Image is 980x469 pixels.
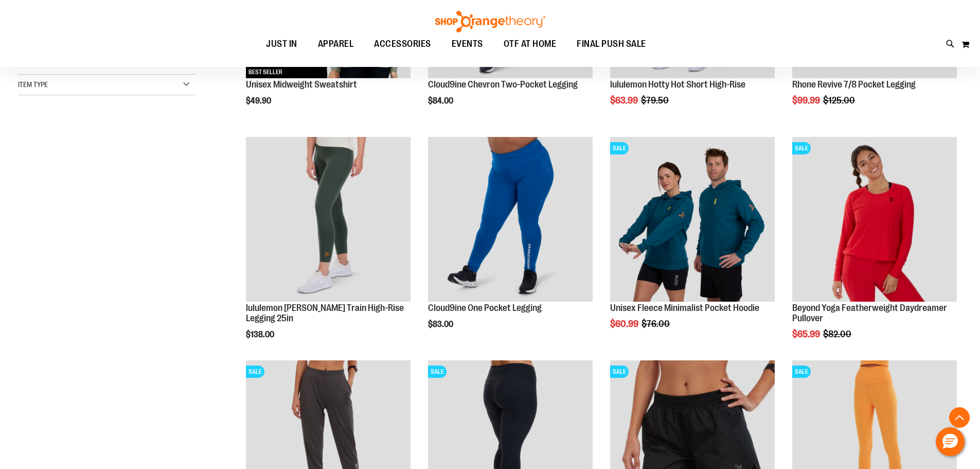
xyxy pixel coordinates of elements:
[610,319,640,329] span: $60.99
[18,80,48,89] span: Item Type
[428,137,593,303] a: Cloud9ine One Pocket Legging
[792,303,947,323] a: Beyond Yoga Featherweight Daydreamer Pullover
[241,132,416,365] div: product
[246,366,264,378] span: SALE
[792,79,916,90] a: Rhone Revive 7/8 Pocket Legging
[949,407,970,428] button: Back To Top
[318,32,354,56] span: APPAREL
[792,95,822,106] span: $99.99
[610,137,775,303] a: Unisex Fleece Minimalist Pocket HoodieSALE
[792,366,811,378] span: SALE
[605,132,780,355] div: product
[641,95,670,106] span: $79.50
[246,66,285,78] span: BEST SELLER
[610,366,629,378] span: SALE
[256,32,308,56] a: JUST IN
[792,329,822,339] span: $65.99
[246,303,404,323] a: lululemon [PERSON_NAME] Train High-Rise Legging 25in
[428,320,455,329] span: $83.00
[452,32,483,56] span: EVENTS
[246,96,273,106] span: $49.90
[308,32,364,56] a: APPAREL
[566,32,656,56] a: FINAL PUSH SALE
[493,32,567,56] a: OTF AT HOME
[610,303,759,313] a: Unisex Fleece Minimalist Pocket Hoodie
[428,137,593,302] img: Cloud9ine One Pocket Legging
[577,32,646,56] span: FINAL PUSH SALE
[610,142,629,154] span: SALE
[823,95,857,106] span: $125.00
[428,366,447,378] span: SALE
[642,319,671,329] span: $76.00
[246,137,411,303] a: Main view of 2024 October lululemon Wunder Train High-Rise
[428,96,455,106] span: $84.00
[266,32,297,56] span: JUST IN
[428,303,542,313] a: Cloud9ine One Pocket Legging
[787,132,962,365] div: product
[434,11,547,32] img: Shop Orangetheory
[610,137,775,302] img: Unisex Fleece Minimalist Pocket Hoodie
[823,329,853,339] span: $82.00
[441,32,493,56] a: EVENTS
[504,32,557,56] span: OTF AT HOME
[936,427,965,456] button: Hello, have a question? Let’s chat.
[610,79,745,90] a: lululemon Hotty Hot Short High-Rise
[374,32,431,56] span: ACCESSORIES
[792,137,957,302] img: Product image for Beyond Yoga Featherweight Daydreamer Pullover
[792,137,957,303] a: Product image for Beyond Yoga Featherweight Daydreamer PulloverSALE
[246,137,411,302] img: Main view of 2024 October lululemon Wunder Train High-Rise
[246,330,276,339] span: $138.00
[792,142,811,154] span: SALE
[428,79,578,90] a: Cloud9ine Chevron Two-Pocket Legging
[423,132,598,355] div: product
[246,79,357,90] a: Unisex Midweight Sweatshirt
[610,95,639,106] span: $63.99
[364,32,441,56] a: ACCESSORIES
